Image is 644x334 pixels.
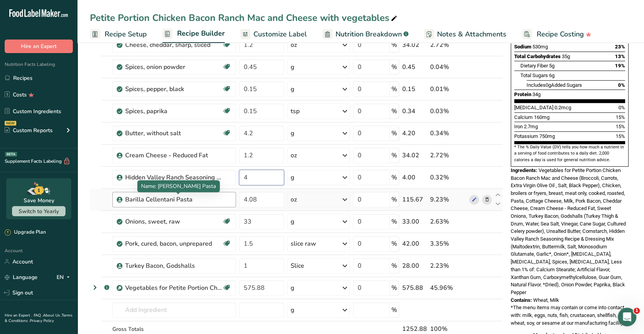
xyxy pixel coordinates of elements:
div: 0.15 [402,84,427,94]
div: Spices, onion powder [125,62,222,72]
span: 34g [532,91,541,97]
div: 100% [430,324,466,334]
div: Butter, without salt [125,129,222,138]
a: Privacy Policy [30,318,54,324]
a: Recipe Costing [522,26,591,43]
div: 0.03% [430,107,466,116]
div: tsp [291,107,300,116]
div: g [291,62,294,72]
div: 0.34 [402,107,427,116]
span: Recipe Costing [537,29,584,40]
div: oz [291,151,297,160]
div: g [291,305,294,315]
div: g [291,173,294,182]
span: Customize Label [253,29,307,40]
div: EN [57,272,73,282]
span: Dietary Fiber [520,63,548,69]
span: 5g [549,63,554,69]
div: BETA [5,152,17,157]
div: 2.23% [430,261,466,270]
div: 2.72% [430,151,466,160]
div: Spices, pepper, black [125,84,222,94]
div: 4.00 [402,173,427,182]
div: Petite Portion Chicken Bacon Ranch Mac and Cheese with vegetables [90,11,399,25]
div: slice raw [291,239,316,248]
div: 0.45 [402,62,427,72]
span: [MEDICAL_DATA] [514,105,553,110]
button: Switch to Yearly [12,206,65,216]
div: 28.00 [402,261,427,270]
div: Cream Cheese - Reduced Fat [125,151,222,160]
span: Notes & Attachments [437,29,506,40]
span: Switch to Yearly [19,208,59,215]
span: 13% [615,53,625,59]
div: 9.23% [430,195,466,204]
div: 45.96% [430,283,466,293]
span: Iron [514,124,523,129]
div: g [291,129,294,138]
span: 0.2mcg [554,105,571,110]
div: 575.88 [402,283,427,293]
span: Recipe Builder [177,28,225,39]
span: 35g [562,53,570,59]
span: 160mg [534,114,549,120]
span: *The menu items may contain or come into contact with: milk, eggs, nuts, fish, crustacean, shellf... [511,305,624,325]
a: Recipe Setup [90,26,147,43]
span: 0g [546,82,551,88]
a: Language [5,270,38,284]
div: 2.63% [430,217,466,226]
span: Vegetables for Petite Portion Chicken Bacon Ranch Mac and Cheese (Broccoli, Carrots, Extra Virgin... [511,167,626,295]
img: Sub Recipe [117,285,122,291]
span: Ingredients: [511,167,537,173]
span: 15% [616,133,625,139]
div: 0.32% [430,173,466,182]
div: NEW [5,121,16,126]
span: 6g [549,72,554,78]
span: 23% [615,44,625,50]
span: Total Carbohydrates [514,53,561,59]
input: Add Ingredient [112,302,236,318]
span: 1 [634,308,640,314]
div: 3.35% [430,239,466,248]
a: About Us . [43,313,62,318]
div: oz [291,40,297,50]
div: 115.67 [402,195,427,204]
span: Sodium [514,44,531,50]
span: 530mg [532,44,548,50]
div: g [291,283,294,293]
div: 4.20 [402,129,427,138]
span: Calcium [514,114,533,120]
section: * The % Daily Value (DV) tells you how much a nutrient in a serving of food contributes to a dail... [514,144,625,163]
div: 0.04% [430,62,466,72]
div: 0.01% [430,84,466,94]
span: 0% [618,105,625,110]
span: Protein [514,91,531,97]
span: Wheat, Milk [533,297,559,303]
a: Notes & Attachments [424,26,506,43]
span: 750mg [539,133,555,139]
div: Custom Reports [5,126,53,134]
div: 34.02 [402,151,427,160]
div: Barilla Cellentani Pasta [125,195,222,204]
a: Customize Label [240,26,307,43]
div: Onions, sweet, raw [125,217,222,226]
div: Turkey Bacon, Godshalls [125,261,222,270]
div: Upgrade Plan [5,229,46,236]
div: Slice [291,261,304,270]
div: 2.72% [430,40,466,50]
div: Cheese, cheddar, sharp, sliced [125,40,222,50]
div: Pork, cured, bacon, unprepared [125,239,222,248]
a: Terms & Conditions . [5,313,72,324]
div: g [291,217,294,226]
div: Gross Totals [112,325,236,333]
iframe: Intercom live chat [618,308,636,326]
span: 0% [618,82,625,88]
div: Hidden Valley Ranch Seasoning Recipe & Dressing Mix [125,173,222,182]
a: Recipe Builder [162,25,225,43]
span: Contains: [511,297,532,303]
div: 1252.88 [402,324,427,334]
div: 0.34% [430,129,466,138]
div: Save Money [24,196,54,205]
div: 33.00 [402,217,427,226]
div: g [291,84,294,94]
